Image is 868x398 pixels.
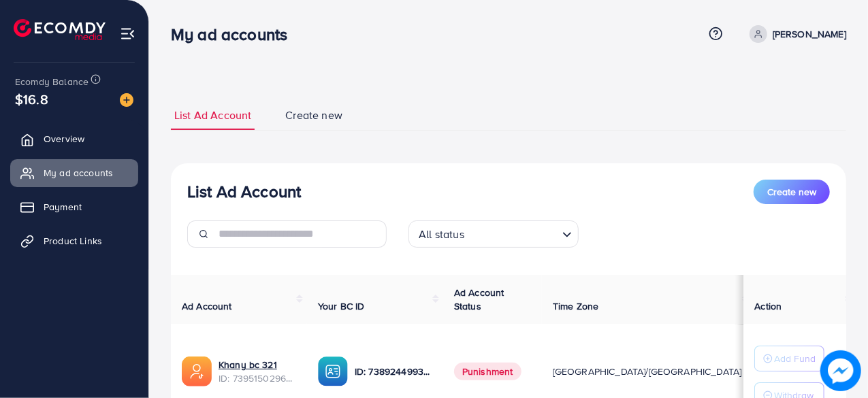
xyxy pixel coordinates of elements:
[454,363,521,380] span: Punishment
[408,220,579,248] div: Search for option
[318,299,365,313] span: Your BC ID
[754,180,830,204] button: Create new
[174,107,251,123] span: List Ad Account
[120,26,135,42] img: menu
[120,93,133,107] img: image
[171,24,298,44] h3: My ad accounts
[775,350,816,367] p: Add Fund
[755,346,825,371] button: Add Fund
[553,299,598,313] span: Time Zone
[10,227,138,254] a: Product Links
[773,26,846,42] p: [PERSON_NAME]
[219,358,296,386] div: <span class='underline'>Khany bc 321</span></br>7395150296793563137
[744,25,846,43] a: [PERSON_NAME]
[219,371,296,385] span: ID: 7395150296793563137
[553,365,742,378] span: [GEOGRAPHIC_DATA]/[GEOGRAPHIC_DATA]
[10,193,138,220] a: Payment
[187,182,301,201] h3: List Ad Account
[10,125,138,152] a: Overview
[14,19,106,40] img: logo
[44,132,84,146] span: Overview
[755,299,782,313] span: Action
[44,200,82,214] span: Payment
[15,89,48,109] span: $16.8
[820,350,861,391] img: image
[182,356,212,386] img: ic-ads-acc.e4c84228.svg
[10,159,138,186] a: My ad accounts
[767,185,816,199] span: Create new
[182,299,232,313] span: Ad Account
[318,356,348,386] img: ic-ba-acc.ded83a64.svg
[416,225,467,244] span: All status
[15,75,89,88] span: Ecomdy Balance
[219,358,277,371] a: Khany bc 321
[44,166,113,180] span: My ad accounts
[285,107,342,123] span: Create new
[454,286,504,313] span: Ad Account Status
[44,234,102,248] span: Product Links
[355,363,432,380] p: ID: 7389244993510080528
[468,222,557,244] input: Search for option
